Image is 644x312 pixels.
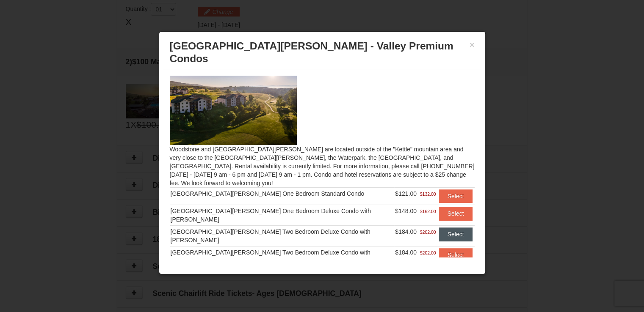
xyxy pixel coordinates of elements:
[439,207,473,220] button: Select
[171,189,394,198] div: [GEOGRAPHIC_DATA][PERSON_NAME] One Bedroom Standard Condo
[395,228,417,235] span: $184.00
[420,190,436,198] span: $132.00
[420,207,436,216] span: $162.00
[439,189,473,203] button: Select
[170,76,297,145] img: 19219041-4-ec11c166.jpg
[439,227,473,241] button: Select
[395,190,417,197] span: $121.00
[439,248,473,262] button: Select
[470,41,475,49] button: ×
[170,40,453,64] span: [GEOGRAPHIC_DATA][PERSON_NAME] - Valley Premium Condos
[395,249,417,256] span: $184.00
[171,227,394,244] div: [GEOGRAPHIC_DATA][PERSON_NAME] Two Bedroom Deluxe Condo with [PERSON_NAME]
[171,207,394,224] div: [GEOGRAPHIC_DATA][PERSON_NAME] One Bedroom Deluxe Condo with [PERSON_NAME]
[171,248,394,265] div: [GEOGRAPHIC_DATA][PERSON_NAME] Two Bedroom Deluxe Condo with [PERSON_NAME]*
[163,69,481,257] div: Woodstone and [GEOGRAPHIC_DATA][PERSON_NAME] are located outside of the "Kettle" mountain area an...
[395,208,417,214] span: $148.00
[420,228,436,236] span: $202.00
[420,249,436,257] span: $202.00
